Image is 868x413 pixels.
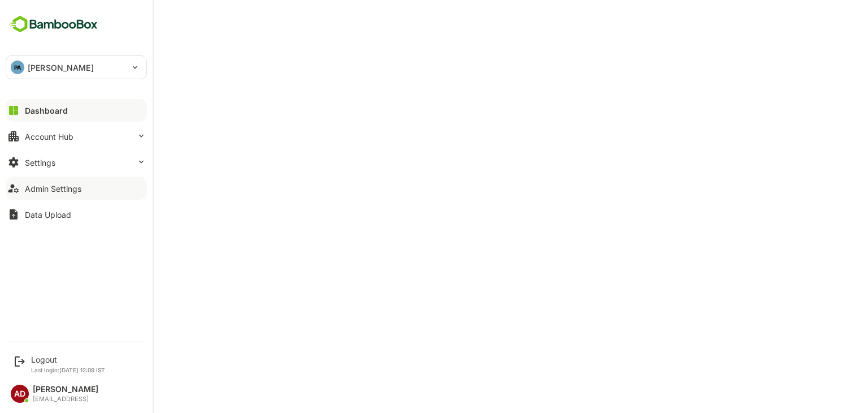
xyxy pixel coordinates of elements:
p: Last login: [DATE] 12:09 IST [31,367,105,373]
img: BambooboxFullLogoMark.5f36c76dfaba33ec1ec1367b70bb1252.svg [6,14,101,35]
div: AD [11,385,29,403]
button: Dashboard [6,99,147,122]
div: [EMAIL_ADDRESS] [33,395,98,403]
button: Admin Settings [6,177,147,200]
div: Dashboard [25,106,68,115]
div: Logout [31,355,105,364]
button: Account Hub [6,125,147,148]
button: Data Upload [6,203,147,226]
div: PA[PERSON_NAME] [6,56,146,79]
div: Admin Settings [25,184,81,193]
div: Data Upload [25,210,71,220]
button: Settings [6,151,147,174]
div: [PERSON_NAME] [33,385,98,394]
div: Settings [25,158,55,167]
div: Account Hub [25,132,73,141]
div: PA [11,61,24,74]
p: [PERSON_NAME] [28,62,94,74]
